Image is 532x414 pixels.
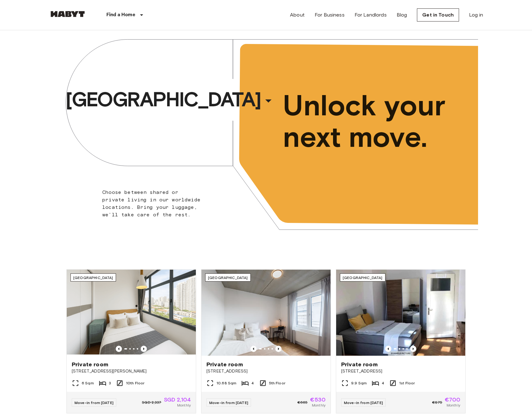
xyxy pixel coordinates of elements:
a: For Business [315,11,345,19]
span: Private room [341,361,378,368]
a: For Landlords [355,11,387,19]
img: Habyt [49,11,86,17]
button: Previous image [410,346,416,352]
span: 6 Sqm [82,380,94,386]
button: Previous image [250,346,257,352]
span: 1st Floor [399,380,415,386]
img: Marketing picture of unit DE-02-025-001-04HF [336,270,465,356]
a: Get in Touch [417,8,459,22]
span: Move-in from [DATE] [75,400,114,405]
span: Choose between shared or private living in our worldwide locations. Bring your luggage, we'll tak... [102,189,201,218]
a: Blog [397,11,407,19]
button: Previous image [141,346,147,352]
span: [GEOGRAPHIC_DATA] [73,275,113,280]
span: [STREET_ADDRESS] [341,368,460,374]
span: €530 [310,397,326,402]
span: SGD 2,337 [142,400,161,405]
span: 10.68 Sqm [216,380,236,386]
a: Log in [469,11,483,19]
span: Move-in from [DATE] [209,400,248,405]
span: 9.9 Sqm [351,380,367,386]
span: €665 [297,400,308,405]
span: Unlock your next move. [283,90,452,153]
span: 4 [251,380,254,386]
button: Previous image [385,346,391,352]
p: Find a Home [106,11,135,19]
span: SGD 2,104 [164,397,191,402]
span: Monthly [177,402,191,408]
span: Monthly [447,402,460,408]
span: [STREET_ADDRESS][PERSON_NAME] [72,368,191,374]
span: €875 [432,400,443,405]
span: 3 [109,380,111,386]
span: Private room [206,361,243,368]
button: Previous image [116,346,122,352]
a: Marketing picture of unit DE-04-037-026-03QPrevious imagePrevious image[GEOGRAPHIC_DATA]Private r... [201,269,331,413]
span: [GEOGRAPHIC_DATA] [343,275,383,280]
span: 10th Floor [126,380,145,386]
span: Move-in from [DATE] [344,400,383,405]
img: Marketing picture of unit SG-01-116-001-02 [67,270,196,356]
img: Marketing picture of unit DE-04-037-026-03Q [201,270,331,356]
a: Marketing picture of unit SG-01-116-001-02Previous imagePrevious image[GEOGRAPHIC_DATA]Private ro... [66,269,196,413]
span: [GEOGRAPHIC_DATA] [65,87,261,112]
span: Monthly [312,402,326,408]
a: About [290,11,305,19]
a: Marketing picture of unit DE-02-025-001-04HFPrevious imagePrevious image[GEOGRAPHIC_DATA]Private ... [336,269,466,413]
button: [GEOGRAPHIC_DATA] [63,85,278,114]
span: 4 [382,380,384,386]
span: Private room [72,361,108,368]
span: €700 [445,397,460,402]
span: 5th Floor [269,380,285,386]
span: [STREET_ADDRESS] [206,368,326,374]
span: [GEOGRAPHIC_DATA] [208,275,248,280]
button: Previous image [275,346,282,352]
